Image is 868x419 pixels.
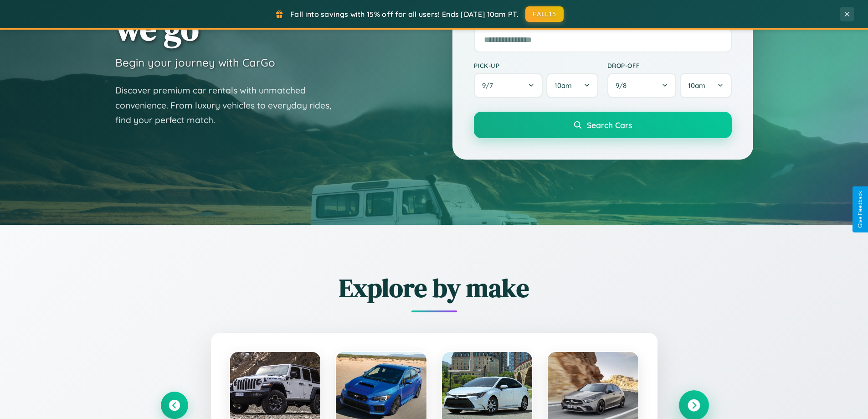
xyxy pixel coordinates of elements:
[290,10,519,19] span: Fall into savings with 15% off for all users! Ends [DATE] 10am PT.
[607,73,677,98] button: 9/8
[688,81,705,90] span: 10am
[474,112,732,138] button: Search Cars
[546,73,598,98] button: 10am
[680,73,731,98] button: 10am
[115,56,275,69] h3: Begin your journey with CarGo
[525,6,564,22] button: FALL15
[474,73,543,98] button: 9/7
[616,81,631,90] span: 9 / 8
[482,81,498,90] span: 9 / 7
[555,81,572,90] span: 10am
[474,62,598,69] label: Pick-up
[607,62,732,69] label: Drop-off
[161,270,708,305] h2: Explore by make
[115,83,343,128] p: Discover premium car rentals with unmatched convenience. From luxury vehicles to everyday rides, ...
[587,120,632,130] span: Search Cars
[857,191,863,228] div: Give Feedback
